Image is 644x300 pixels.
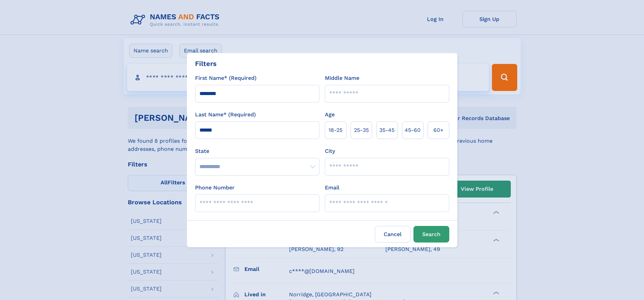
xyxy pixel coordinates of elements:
[375,226,411,243] label: Cancel
[329,126,342,134] span: 18‑25
[195,59,217,69] div: Filters
[195,74,257,82] label: First Name* (Required)
[195,147,319,155] label: State
[325,111,335,119] label: Age
[405,126,421,134] span: 45‑60
[413,226,449,243] button: Search
[325,184,339,192] label: Email
[379,126,395,134] span: 35‑45
[325,147,335,155] label: City
[433,126,444,134] span: 60+
[195,111,256,119] label: Last Name* (Required)
[354,126,369,134] span: 25‑35
[325,74,359,82] label: Middle Name
[195,184,235,192] label: Phone Number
